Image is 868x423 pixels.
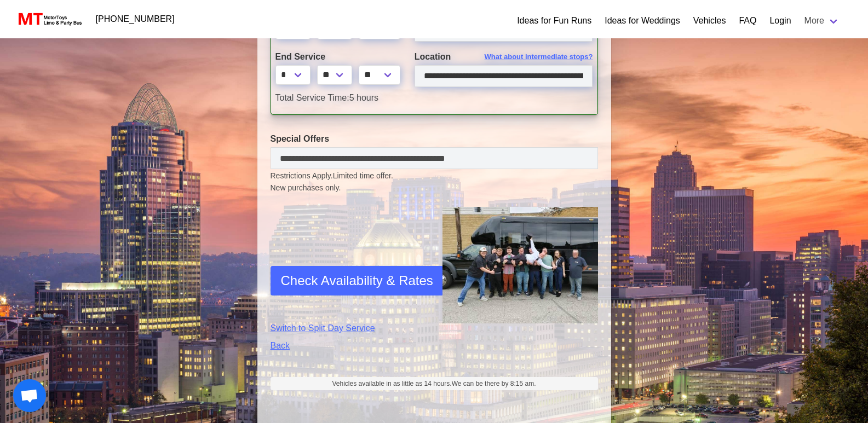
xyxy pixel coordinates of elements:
[267,91,601,105] div: 5 hours
[281,271,433,291] span: Check Availability & Rates
[517,14,591,27] a: Ideas for Fun Runs
[275,93,349,102] span: Total Service Time:
[442,207,598,323] img: Driver-held-by-customers-2.jpg
[13,379,46,412] div: Open chat
[271,171,598,194] small: Restrictions Apply.
[271,132,598,146] label: Special Offers
[415,52,451,61] span: Location
[693,14,726,27] a: Vehicles
[271,339,426,352] a: Back
[271,182,598,194] span: New purchases only.
[271,266,444,295] button: Check Availability & Rates
[452,380,536,387] span: We can be there by 8:15 am.
[485,51,593,62] span: What about intermediate stops?
[275,50,398,63] label: End Service
[89,8,181,30] a: [PHONE_NUMBER]
[271,220,437,302] iframe: reCAPTCHA
[15,11,83,27] img: MotorToys Logo
[739,14,756,27] a: FAQ
[798,10,846,32] a: More
[769,14,791,27] a: Login
[332,379,536,389] span: Vehicles available in as little as 14 hours.
[271,322,426,335] a: Switch to Split Day Service
[605,14,680,27] a: Ideas for Weddings
[333,170,393,182] span: Limited time offer.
